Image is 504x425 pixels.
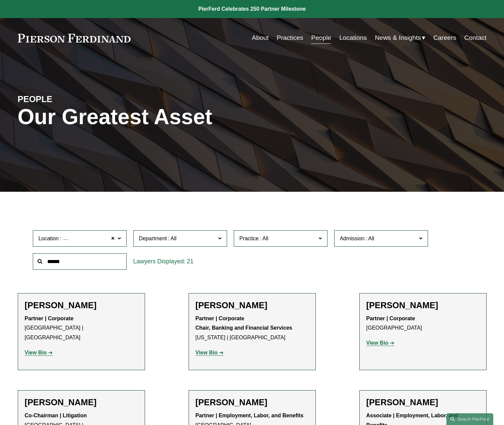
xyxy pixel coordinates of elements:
span: 21 [187,258,194,265]
a: View Bio [25,350,53,355]
span: Practice [239,236,259,241]
h2: [PERSON_NAME] [25,397,138,408]
p: [GEOGRAPHIC_DATA] | [GEOGRAPHIC_DATA] [25,314,138,343]
p: [GEOGRAPHIC_DATA] [366,314,480,333]
strong: Partner | Corporate [366,316,415,321]
a: Practices [277,31,303,44]
strong: Partner | Corporate Chair, Banking and Financial Services [196,316,292,331]
strong: View Bio [366,340,388,346]
span: Location [39,236,59,241]
h2: [PERSON_NAME] [196,397,309,408]
a: View Bio [196,350,224,355]
h1: Our Greatest Asset [18,105,330,129]
span: [GEOGRAPHIC_DATA] [62,234,118,243]
strong: Partner | Corporate [25,316,74,321]
a: Search this site [446,413,493,425]
h2: [PERSON_NAME] [366,397,480,408]
strong: Partner | Employment, Labor, and Benefits [196,413,304,418]
h4: PEOPLE [18,94,135,104]
span: News & Insights [375,32,421,44]
a: Contact [464,31,486,44]
h2: [PERSON_NAME] [196,300,309,311]
h2: [PERSON_NAME] [25,300,138,311]
span: Admission [340,236,365,241]
span: Department [139,236,167,241]
strong: View Bio [25,350,47,355]
a: folder dropdown [375,31,425,44]
p: [US_STATE] | [GEOGRAPHIC_DATA] [196,314,309,343]
a: Locations [339,31,367,44]
a: About [252,31,269,44]
a: View Bio [366,340,394,346]
strong: View Bio [196,350,218,355]
h2: [PERSON_NAME] [366,300,480,311]
a: People [311,31,331,44]
strong: Co-Chairman | Litigation [25,413,87,418]
a: Careers [433,31,456,44]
